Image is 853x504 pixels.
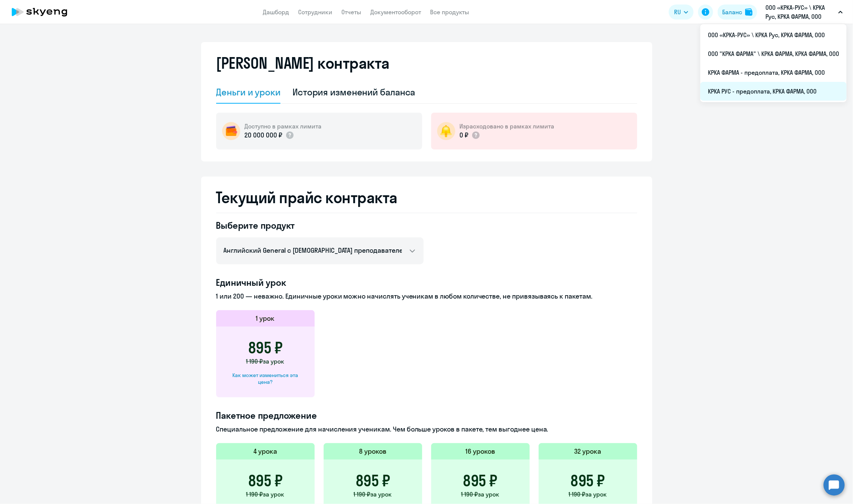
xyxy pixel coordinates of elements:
[216,291,637,301] p: 1 или 200 — неважно. Единичные уроки можно начислять ученикам в любом количестве, не привязываясь...
[246,358,263,365] span: 1 190 ₽
[222,122,240,140] img: wallet-circle.png
[228,372,303,385] div: Как может измениться эта цена?
[216,276,637,288] h4: Единичный урок
[765,3,835,21] p: ООО «КРКА-РУС» \ КРКА Рус, КРКА ФАРМА, ООО
[253,447,277,456] h5: 4 урока
[463,472,498,490] h3: 895 ₽
[700,24,847,102] ul: RU
[674,8,681,17] span: RU
[216,189,637,207] h2: Текущий прайс контракта
[359,447,386,456] h5: 8 уроков
[460,130,469,140] p: 0 ₽
[292,86,415,98] div: История изменений баланса
[571,472,605,490] h3: 895 ₽
[216,54,390,72] h2: [PERSON_NAME] контракта
[342,8,362,16] a: Отчеты
[430,8,470,16] a: Все продукты
[354,490,371,498] span: 1 190 ₽
[246,490,263,498] span: 1 190 ₽
[245,130,282,140] p: 20 000 000 ₽
[669,5,694,20] button: RU
[437,122,455,140] img: bell-circle.png
[216,219,424,231] h4: Выберите продукт
[371,490,392,498] span: за урок
[762,3,847,21] button: ООО «КРКА-РУС» \ КРКА Рус, КРКА ФАРМА, ООО
[216,409,637,421] h4: Пакетное предложение
[745,8,753,16] img: balance
[263,490,285,498] span: за урок
[248,472,283,490] h3: 895 ₽
[574,447,601,456] h5: 32 урока
[569,490,586,498] span: 1 190 ₽
[248,339,283,357] h3: 895 ₽
[461,490,478,498] span: 1 190 ₽
[371,8,421,16] a: Документооборот
[465,447,495,456] h5: 16 уроков
[263,358,285,365] span: за урок
[245,122,322,130] h5: Доступно в рамках лимита
[263,8,289,16] a: Дашборд
[256,314,275,323] h5: 1 урок
[718,5,757,20] button: Балансbalance
[356,472,390,490] h3: 895 ₽
[478,490,500,498] span: за урок
[722,8,742,17] div: Баланс
[216,424,637,434] p: Специальное предложение для начисления ученикам. Чем больше уроков в пакете, тем выгоднее цена.
[216,86,281,98] div: Деньги и уроки
[298,8,333,16] a: Сотрудники
[586,490,607,498] span: за урок
[460,122,555,130] h5: Израсходовано в рамках лимита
